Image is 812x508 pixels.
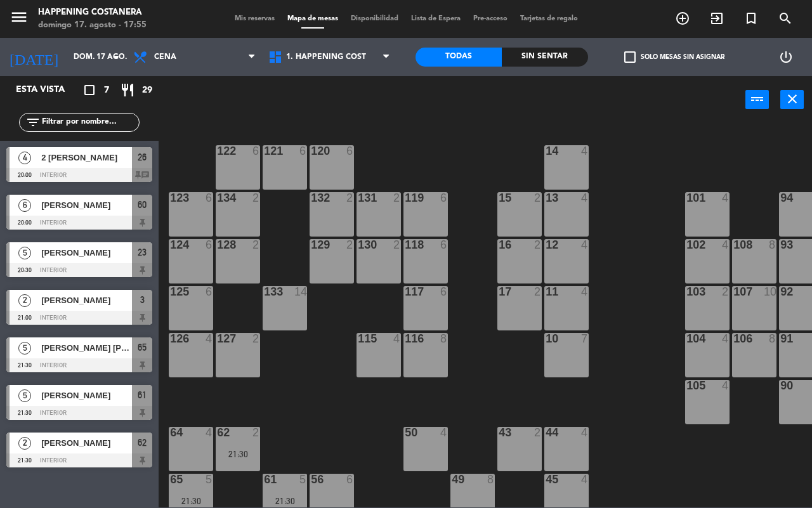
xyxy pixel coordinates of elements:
i: power_input [750,91,765,107]
div: 21:30 [263,497,307,505]
div: 4 [581,427,589,438]
div: 4 [206,427,213,438]
div: 4 [581,474,589,485]
div: 122 [217,145,218,157]
div: 6 [206,192,213,204]
i: menu [10,8,29,27]
span: Pre-acceso [467,15,514,22]
div: 6 [206,286,213,297]
div: 2 [534,239,542,251]
div: 121 [264,145,265,157]
div: 103 [686,286,687,297]
div: 93 [780,239,781,251]
div: 6 [346,145,354,157]
span: [PERSON_NAME] [41,246,132,259]
span: Tarjetas de regalo [514,15,584,22]
span: 1. HAPPENING COST [286,53,366,62]
div: Todas [416,48,502,67]
span: 2 [PERSON_NAME] [41,151,132,164]
div: 2 [252,333,260,344]
div: 133 [264,286,265,297]
div: 134 [217,192,218,204]
div: 129 [311,239,311,251]
span: [PERSON_NAME] [41,294,132,307]
div: 65 [170,474,171,485]
div: 107 [733,286,734,297]
div: 8 [440,333,448,344]
span: 29 [142,83,152,98]
span: Disponibilidad [344,15,405,22]
div: 4 [581,239,589,251]
div: 14 [294,286,307,297]
div: 102 [686,239,687,251]
div: 123 [170,192,171,204]
span: check_box_outline_blank [624,51,636,63]
div: 116 [405,333,405,344]
div: 45 [546,474,546,485]
div: 4 [722,192,730,204]
div: 108 [733,239,734,251]
div: 2 [393,239,401,251]
div: 90 [780,380,781,391]
div: 11 [546,286,546,297]
div: 2 [534,192,542,204]
div: 2 [393,192,401,204]
input: Filtrar por nombre... [41,115,139,129]
div: 10 [546,333,546,344]
div: 126 [170,333,171,344]
label: Solo mesas sin asignar [624,51,724,63]
span: 26 [138,150,147,165]
div: 8 [769,239,776,251]
span: 6 [18,199,31,212]
span: 5 [18,389,31,402]
i: close [785,91,800,107]
span: Lista de Espera [405,15,467,22]
i: add_circle_outline [675,11,690,26]
i: exit_to_app [709,11,724,26]
div: 4 [581,145,589,157]
span: [PERSON_NAME] [PERSON_NAME] [41,341,132,355]
div: 61 [264,474,265,485]
i: filter_list [25,115,41,130]
div: 4 [722,380,730,391]
div: 127 [217,333,218,344]
div: 62 [217,427,218,438]
div: 2 [346,192,354,204]
div: 13 [546,192,546,204]
div: 6 [346,474,354,485]
div: 8 [487,474,495,485]
div: 6 [252,145,260,157]
div: 120 [311,145,311,157]
div: 2 [534,427,542,438]
div: 2 [534,286,542,297]
div: 5 [299,474,307,485]
div: 128 [217,239,218,251]
span: 5 [18,342,31,355]
span: 2 [18,294,31,307]
span: Cena [154,53,176,62]
div: 4 [440,427,448,438]
span: 7 [104,83,109,98]
div: 21:30 [169,497,213,505]
div: 118 [405,239,405,251]
div: 4 [722,239,730,251]
span: Mapa de mesas [281,15,344,22]
div: 125 [170,286,171,297]
div: 104 [686,333,687,344]
div: 119 [405,192,405,204]
div: 15 [499,192,499,204]
span: 3 [140,292,145,308]
div: 16 [499,239,499,251]
div: Esta vista [6,82,91,98]
div: 131 [358,192,358,204]
div: 130 [358,239,358,251]
span: 65 [138,340,147,355]
div: 10 [764,286,776,297]
div: 6 [440,239,448,251]
i: crop_square [82,82,97,98]
i: turned_in_not [743,11,759,26]
span: 5 [18,247,31,259]
i: search [778,11,793,26]
div: 6 [299,145,307,157]
span: [PERSON_NAME] [41,436,132,450]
